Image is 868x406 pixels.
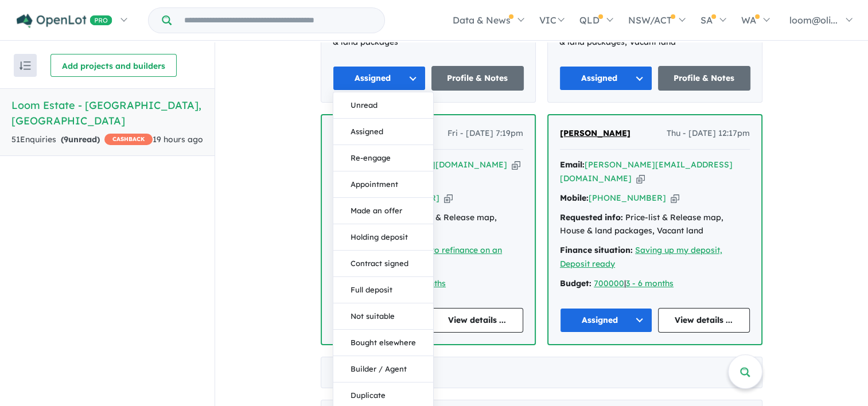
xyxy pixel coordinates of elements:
[560,159,733,184] a: [PERSON_NAME][EMAIL_ADDRESS][DOMAIN_NAME]
[333,145,433,171] button: Re-engage
[444,192,453,204] button: Copy
[560,127,630,140] a: [PERSON_NAME]
[560,159,585,170] strong: Email:
[626,278,674,288] a: 3 - 6 months
[636,173,645,185] button: Copy
[658,308,750,333] a: View details ...
[512,159,520,171] button: Copy
[560,245,633,255] strong: Finance situation:
[333,92,433,119] button: Unread
[560,211,750,239] div: Price-list & Release map, House & land packages, Vacant land
[50,54,177,77] button: Add projects and builders
[560,128,630,138] span: [PERSON_NAME]
[321,357,762,389] div: [DATE]
[559,66,652,91] button: Assigned
[333,277,433,303] button: Full deposit
[11,97,203,128] h5: Loom Estate - [GEOGRAPHIC_DATA] , [GEOGRAPHIC_DATA]
[11,133,153,147] div: 51 Enquir ies
[64,134,68,145] span: 9
[153,134,203,145] span: 19 hours ago
[431,308,524,333] a: View details ...
[671,192,679,204] button: Copy
[333,119,433,145] button: Assigned
[560,308,652,333] button: Assigned
[333,356,433,382] button: Builder / Agent
[560,212,623,222] strong: Requested info:
[560,193,589,203] strong: Mobile:
[333,251,433,277] button: Contract signed
[333,330,433,356] button: Bought elsewhere
[104,134,153,145] span: CASHBACK
[174,8,382,33] input: Try estate name, suburb, builder or developer
[658,66,751,91] a: Profile & Notes
[333,224,433,251] button: Holding deposit
[61,134,100,145] strong: ( unread)
[560,277,750,291] div: |
[333,303,433,330] button: Not suitable
[667,127,750,140] span: Thu - [DATE] 12:17pm
[333,171,433,198] button: Appointment
[431,66,524,91] a: Profile & Notes
[589,193,666,203] a: [PHONE_NUMBER]
[20,61,31,70] img: sort.svg
[333,198,433,224] button: Made an offer
[333,66,426,91] button: Assigned
[447,127,523,140] span: Fri - [DATE] 7:19pm
[17,14,112,28] img: Openlot PRO Logo White
[560,278,591,288] strong: Budget:
[594,278,624,288] a: 700000
[789,14,838,26] span: loom@oli...
[560,245,722,269] a: Saving up my deposit, Deposit ready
